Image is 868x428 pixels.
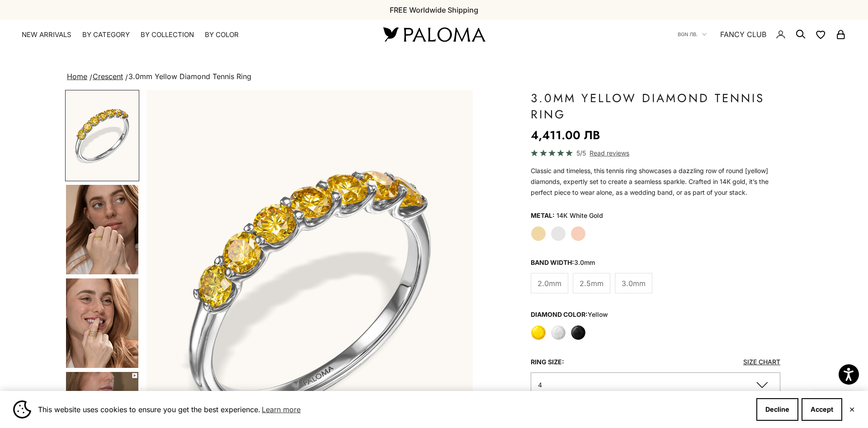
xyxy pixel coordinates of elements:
a: Learn more [260,403,302,416]
img: #WhiteGold [66,91,138,180]
span: 2.5mm [580,277,604,289]
legend: Ring size: [531,355,564,369]
nav: breadcrumbs [65,71,803,83]
span: Read reviews [590,148,629,158]
nav: Primary navigation [22,30,362,39]
summary: By Collection [141,30,194,39]
a: FANCY CLUB [720,28,766,40]
legend: Diamond Color: [531,308,608,321]
nav: Secondary navigation [678,20,846,49]
button: Decline [756,398,798,421]
button: Go to item 2 [65,90,139,181]
variant-option-value: yellow [588,310,608,318]
variant-option-value: 3.0mm [574,259,595,266]
summary: By Category [82,30,130,39]
span: This website uses cookies to ensure you get the best experience. [38,403,749,416]
button: Go to item 4 [65,184,139,275]
legend: Band Width: [531,256,595,269]
a: 5/5 Read reviews [531,148,780,158]
button: Accept [802,398,842,421]
span: 3.0mm [622,277,646,289]
span: 3.0mm Yellow Diamond Tennis Ring [128,72,251,81]
summary: By Color [205,30,239,39]
a: Size Chart [743,358,780,366]
img: #YellowGold #WhiteGold #RoseGold [66,278,138,368]
p: FREE Worldwide Shipping [390,4,478,16]
h1: 3.0mm Yellow Diamond Tennis Ring [531,90,780,122]
img: #YellowGold #WhiteGold #RoseGold [66,185,138,274]
span: 2.0mm [538,277,561,289]
span: 5/5 [576,148,586,158]
a: Home [67,72,87,81]
a: NEW ARRIVALS [22,30,71,39]
button: Go to item 5 [65,277,139,369]
variant-option-value: 14K White Gold [557,209,603,222]
span: 4 [538,381,542,389]
img: Cookie banner [13,400,31,419]
legend: Metal: [531,209,555,222]
button: Close [849,407,855,412]
span: BGN лв. [678,30,698,38]
sale-price: 4,411.00 лв [531,126,600,144]
button: BGN лв. [678,30,707,38]
button: 4 [531,372,780,397]
p: Classic and timeless, this tennis ring showcases a dazzling row of round [yellow] diamonds, exper... [531,165,780,198]
a: Crescent [93,72,123,81]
